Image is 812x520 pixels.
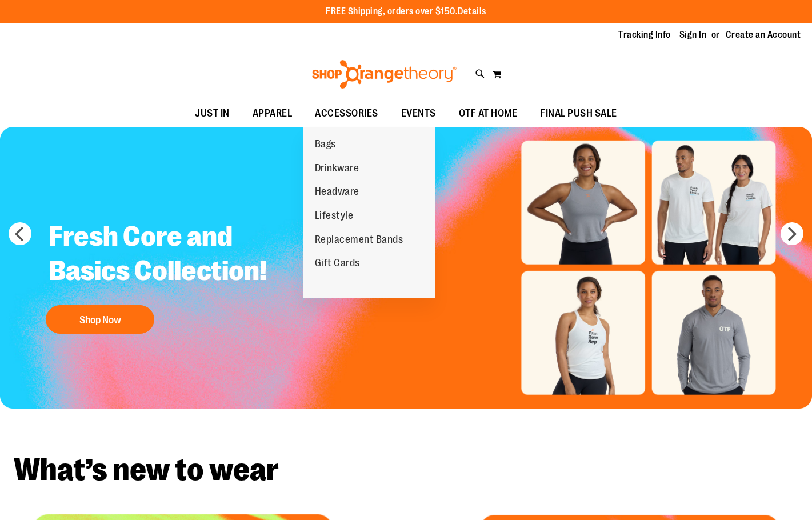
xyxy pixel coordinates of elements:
a: Details [458,6,486,17]
span: ACCESSORIES [315,101,378,126]
a: Sign In [679,29,707,41]
span: Bags [315,138,336,153]
a: Bags [303,133,347,157]
a: Lifestyle [303,204,365,228]
a: APPAREL [241,101,304,127]
span: FINAL PUSH SALE [540,101,617,126]
button: prev [9,222,31,245]
a: FINAL PUSH SALE [529,101,629,127]
img: Shop Orangetheory [310,60,458,89]
a: Replacement Bands [303,228,415,252]
a: ACCESSORIES [303,101,390,127]
span: Replacement Bands [315,234,403,248]
a: JUST IN [183,101,241,127]
ul: ACCESSORIES [303,127,435,298]
a: EVENTS [390,101,447,127]
button: next [781,222,803,245]
span: EVENTS [401,101,436,126]
a: Gift Cards [303,251,371,275]
a: Create an Account [726,29,801,41]
span: Lifestyle [315,210,354,224]
a: Headware [303,180,371,204]
a: Tracking Info [618,29,671,41]
p: FREE Shipping, orders over $150. [326,5,486,18]
h2: What’s new to wear [14,454,798,486]
button: Shop Now [46,305,154,334]
span: JUST IN [195,101,230,126]
a: OTF AT HOME [447,101,529,127]
span: OTF AT HOME [459,101,518,126]
a: Fresh Core and Basics Collection! Shop Now [40,211,324,339]
span: Drinkware [315,162,359,177]
span: Headware [315,186,359,200]
h2: Fresh Core and Basics Collection! [40,211,324,299]
a: Drinkware [303,157,371,181]
span: Gift Cards [315,257,360,271]
span: APPAREL [253,101,293,126]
